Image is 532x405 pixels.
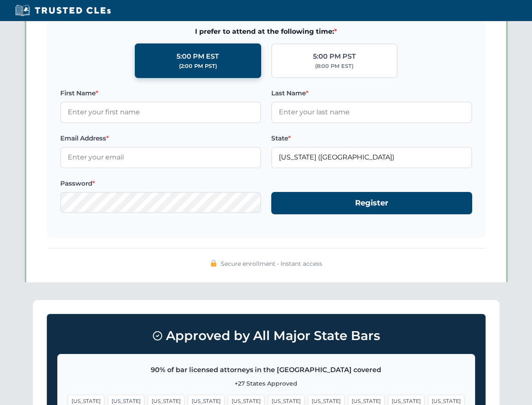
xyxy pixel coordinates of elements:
[271,133,472,143] label: State
[271,192,472,214] button: Register
[315,62,353,70] div: (8:00 PM EST)
[313,51,356,62] div: 5:00 PM PST
[68,364,465,375] p: 90% of bar licensed attorneys in the [GEOGRAPHIC_DATA] covered
[179,62,217,70] div: (2:00 PM PST)
[271,147,472,168] input: Florida (FL)
[60,133,261,143] label: Email Address
[176,51,219,62] div: 5:00 PM EST
[57,324,475,347] h3: Approved by All Major State Bars
[271,88,472,98] label: Last Name
[68,379,465,388] p: +27 States Approved
[210,260,217,267] img: 🔒
[60,88,261,98] label: First Name
[60,178,261,189] label: Password
[221,259,322,268] span: Secure enrollment • Instant access
[60,26,472,37] span: I prefer to attend at the following time:
[60,102,261,123] input: Enter your first name
[60,147,261,168] input: Enter your email
[13,4,113,17] img: Trusted CLEs
[271,102,472,123] input: Enter your last name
